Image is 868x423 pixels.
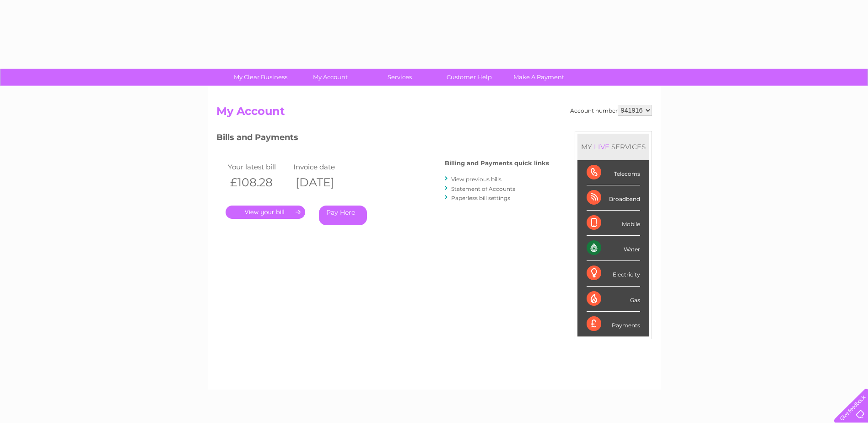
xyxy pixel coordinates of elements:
[587,211,640,236] div: Mobile
[501,69,577,86] a: Make A Payment
[216,105,652,122] h2: My Account
[451,185,515,192] a: Statement of Accounts
[226,206,305,219] a: .
[587,236,640,261] div: Water
[587,261,640,286] div: Electricity
[291,161,357,173] td: Invoice date
[570,105,652,116] div: Account number
[319,206,367,225] a: Pay Here
[445,160,549,167] h4: Billing and Payments quick links
[431,69,507,86] a: Customer Help
[587,185,640,211] div: Broadband
[451,195,510,201] a: Paperless bill settings
[226,173,291,192] th: £108.28
[587,160,640,185] div: Telecoms
[592,142,611,151] div: LIVE
[577,134,649,160] div: MY SERVICES
[292,69,368,86] a: My Account
[216,131,549,147] h3: Bills and Payments
[223,69,298,86] a: My Clear Business
[226,161,291,173] td: Your latest bill
[451,176,501,183] a: View previous bills
[291,173,357,192] th: [DATE]
[587,312,640,336] div: Payments
[362,69,437,86] a: Services
[587,287,640,312] div: Gas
